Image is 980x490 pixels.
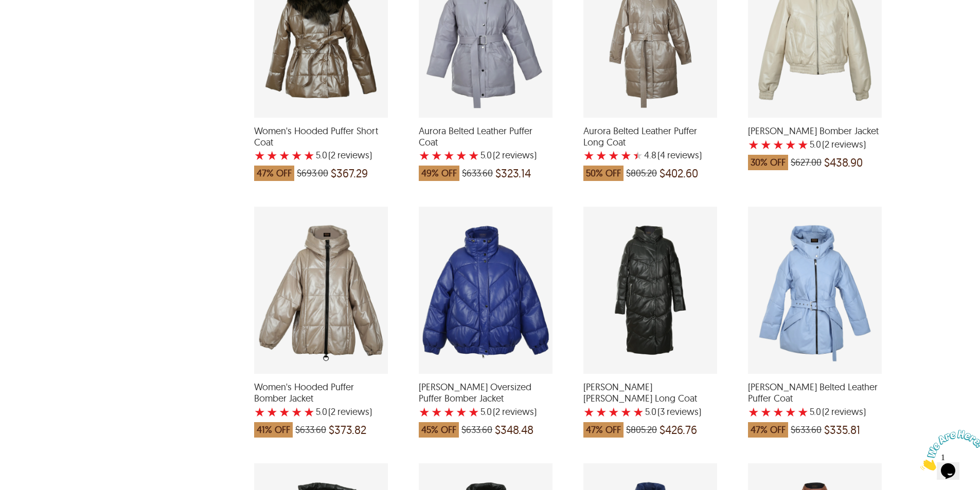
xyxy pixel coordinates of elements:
span: $438.90 [824,157,863,168]
a: Aurora Belted Leather Puffer Coat with a 5 Star Rating 2 Product Review which was at a price of $... [419,111,553,186]
label: 5 rating [797,139,809,150]
label: 5.0 [480,407,492,417]
span: (2 [493,407,500,417]
span: $426.76 [660,425,697,435]
label: 2 rating [266,150,278,160]
span: reviews [665,407,699,417]
span: 47% OFF [748,422,788,438]
span: 30% OFF [748,155,788,170]
span: $373.82 [329,425,366,435]
label: 4 rating [785,407,796,417]
label: 5.0 [810,139,821,150]
span: (4 [657,150,665,160]
a: Women's Hooded Puffer Short Coat with a 5 Star Rating 2 Product Review which was at a price of $6... [254,111,388,186]
label: 1 rating [748,139,759,150]
label: 4 rating [291,407,302,417]
span: reviews [829,139,863,150]
label: 4 rating [620,150,632,160]
label: 3 rating [443,407,455,417]
span: Aurora Belted Leather Puffer Long Coat [583,125,717,148]
label: 3 rating [608,407,619,417]
img: Chat attention grabber [4,4,68,45]
span: 50% OFF [583,166,623,181]
a: Sophia Frost Belted Leather Puffer Coat with a 5 Star Rating 2 Product Review which was at a pric... [748,367,882,442]
span: reviews [829,407,863,417]
span: $335.81 [824,425,860,435]
span: $633.60 [295,425,326,435]
label: 5 rating [633,407,644,417]
label: 5.0 [316,150,327,160]
label: 3 rating [773,139,784,150]
label: 3 rating [279,407,290,417]
span: reviews [500,407,534,417]
span: $633.60 [461,425,492,435]
span: 47% OFF [254,166,294,181]
span: $805.20 [626,168,657,178]
span: 1 [4,4,8,13]
span: Lisa Oversized Puffer Bomber Jacket [419,382,553,404]
span: Stella Puffer Bomber Jacket [748,125,882,137]
span: ) [822,139,866,150]
span: $633.60 [791,425,822,435]
label: 2 rating [431,150,442,160]
span: $348.48 [495,425,533,435]
iframe: chat widget [916,426,980,475]
label: 5 rating [304,150,315,160]
label: 1 rating [748,407,759,417]
label: 4 rating [785,139,796,150]
span: reviews [500,150,534,160]
a: Aurora Belted Leather Puffer Long Coat with a 4.75 Star Rating 4 Product Review which was at a pr... [583,111,717,186]
label: 1 rating [254,150,265,160]
label: 4 rating [291,150,302,160]
span: Sophia Frost Belted Leather Puffer Coat [748,382,882,404]
label: 3 rating [279,150,290,160]
span: $693.00 [297,168,328,178]
label: 4.8 [644,150,656,160]
label: 3 rating [608,150,619,160]
span: Kim Leather Puffer Long Coat [583,382,717,404]
label: 4 rating [456,150,467,160]
label: 1 rating [419,407,430,417]
label: 2 rating [266,407,278,417]
span: (2 [822,139,829,150]
label: 5.0 [316,407,327,417]
span: $627.00 [791,157,822,168]
span: reviews [335,407,369,417]
span: $805.20 [626,425,657,435]
label: 3 rating [773,407,784,417]
label: 5 rating [633,150,643,160]
a: Kim Leather Puffer Long Coat with a 5 Star Rating 3 Product Review which was at a price of $805.2... [583,367,717,442]
label: 2 rating [760,139,772,150]
span: (2 [822,407,829,417]
label: 4 rating [456,407,467,417]
span: ) [493,407,537,417]
span: (2 [493,150,500,160]
label: 1 rating [419,150,430,160]
label: 1 rating [583,407,595,417]
span: ) [657,150,702,160]
span: Women's Hooded Puffer Short Coat [254,125,388,148]
span: 45% OFF [419,422,459,438]
span: Women's Hooded Puffer Bomber Jacket [254,382,388,404]
span: ) [328,150,372,160]
span: ) [822,407,866,417]
span: reviews [335,150,369,160]
a: Women's Hooded Puffer Bomber Jacket with a 5 Star Rating 2 Product Review which was at a price of... [254,367,388,442]
span: $402.60 [660,168,698,178]
label: 5.0 [810,407,821,417]
label: 5 rating [468,407,479,417]
span: $367.29 [331,168,368,178]
a: Lisa Oversized Puffer Bomber Jacket with a 5 Star Rating 2 Product Review which was at a price of... [419,367,553,442]
label: 5 rating [468,150,479,160]
span: (2 [328,407,335,417]
label: 2 rating [760,407,772,417]
span: Aurora Belted Leather Puffer Coat [419,125,553,148]
label: 2 rating [596,150,607,160]
span: reviews [665,150,699,160]
label: 5.0 [645,407,656,417]
label: 5 rating [797,407,809,417]
label: 2 rating [596,407,607,417]
a: Stella Puffer Bomber Jacket with a 5 Star Rating 2 Product Review which was at a price of $627.00... [748,111,882,175]
span: 47% OFF [583,422,623,438]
